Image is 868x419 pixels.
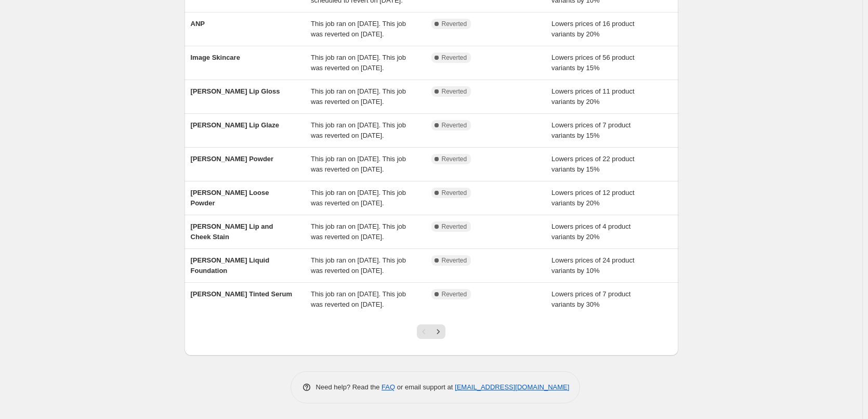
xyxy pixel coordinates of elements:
span: Lowers prices of 7 product variants by 15% [551,121,630,139]
span: Reverted [442,256,467,265]
span: This job ran on [DATE]. This job was reverted on [DATE]. [311,189,406,207]
a: [EMAIL_ADDRESS][DOMAIN_NAME] [455,383,569,391]
span: This job ran on [DATE]. This job was reverted on [DATE]. [311,54,406,72]
a: FAQ [382,383,395,391]
span: This job ran on [DATE]. This job was reverted on [DATE]. [311,256,406,274]
span: Lowers prices of 11 product variants by 20% [551,87,635,106]
span: Need help? Read the [316,383,382,391]
span: This job ran on [DATE]. This job was reverted on [DATE]. [311,121,406,139]
span: This job ran on [DATE]. This job was reverted on [DATE]. [311,155,406,173]
span: [PERSON_NAME] Powder [191,155,274,163]
span: Image Skincare [191,54,240,61]
span: This job ran on [DATE]. This job was reverted on [DATE]. [311,20,406,38]
span: Reverted [442,20,467,28]
span: Lowers prices of 4 product variants by 20% [551,222,630,241]
span: [PERSON_NAME] Tinted Serum [191,290,293,298]
span: ANP [191,20,205,28]
span: Reverted [442,222,467,231]
span: Reverted [442,189,467,197]
nav: Pagination [417,324,445,339]
span: Reverted [442,121,467,129]
span: Reverted [442,290,467,298]
span: [PERSON_NAME] Lip and Cheek Stain [191,222,273,241]
span: Lowers prices of 56 product variants by 15% [551,54,635,72]
span: This job ran on [DATE]. This job was reverted on [DATE]. [311,87,406,106]
span: Lowers prices of 7 product variants by 30% [551,290,630,308]
button: Next [431,324,445,339]
span: Reverted [442,87,467,96]
span: Lowers prices of 12 product variants by 20% [551,189,635,207]
span: or email support at [395,383,455,391]
span: Lowers prices of 16 product variants by 20% [551,20,635,38]
span: [PERSON_NAME] Loose Powder [191,189,269,207]
span: [PERSON_NAME] Lip Glaze [191,121,279,129]
span: [PERSON_NAME] Liquid Foundation [191,256,270,274]
span: Lowers prices of 22 product variants by 15% [551,155,635,173]
span: This job ran on [DATE]. This job was reverted on [DATE]. [311,290,406,308]
span: Reverted [442,155,467,163]
span: [PERSON_NAME] Lip Gloss [191,87,280,95]
span: Reverted [442,54,467,62]
span: This job ran on [DATE]. This job was reverted on [DATE]. [311,222,406,241]
span: Lowers prices of 24 product variants by 10% [551,256,635,274]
